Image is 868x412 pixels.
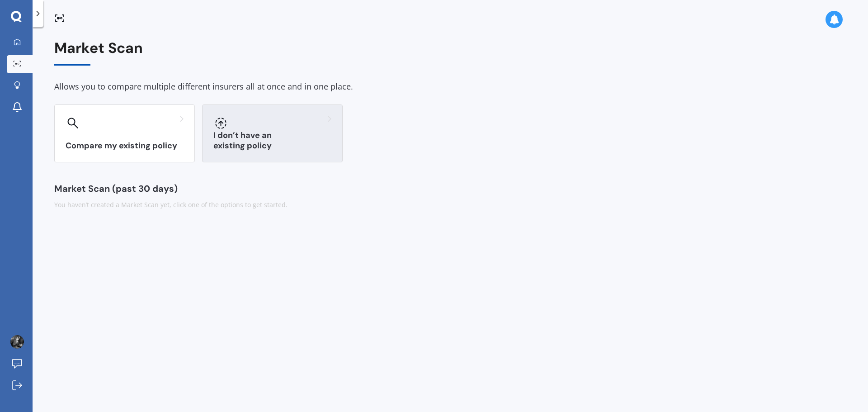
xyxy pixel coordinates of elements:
[54,200,846,209] div: You haven’t created a Market Scan yet, click one of the options to get started.
[54,40,846,66] div: Market Scan
[213,130,331,151] h3: I don’t have an existing policy
[66,141,184,151] h3: Compare my existing policy
[10,335,24,349] img: ACg8ocKc4GJlAejQo8bvcdjmZydrcQMpRfoFncFHiPATqxQqBLrpTtZ8hg=s96-c
[54,80,846,94] div: Allows you to compare multiple different insurers all at once and in one place.
[54,184,846,193] div: Market Scan (past 30 days)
